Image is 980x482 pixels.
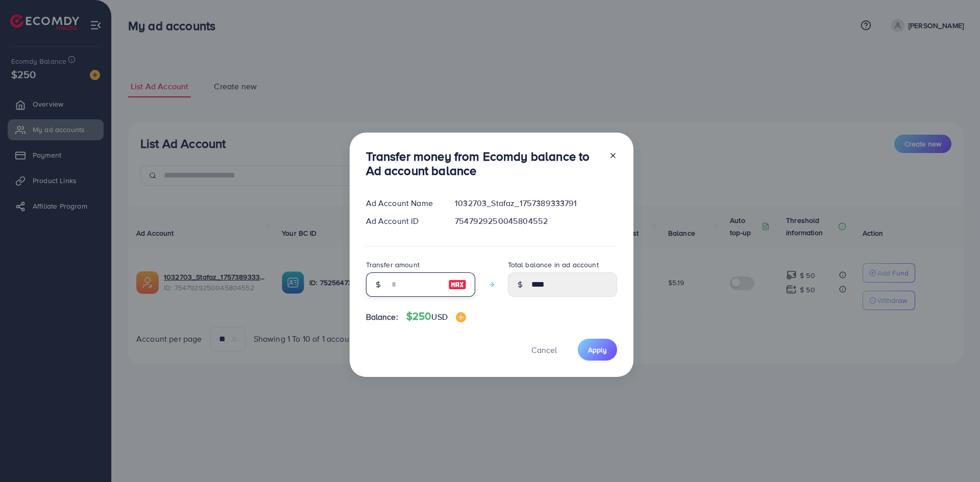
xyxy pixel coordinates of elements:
[447,197,625,209] div: 1032703_Stafaz_1757389333791
[448,278,467,291] img: image
[366,311,398,323] span: Balance:
[358,215,447,227] div: Ad Account ID
[531,344,557,356] span: Cancel
[447,215,625,227] div: 7547929250045804552
[366,260,420,270] label: Transfer amount
[588,345,607,355] span: Apply
[578,339,617,361] button: Apply
[508,260,599,270] label: Total balance in ad account
[406,310,466,323] h4: $250
[366,149,601,179] h3: Transfer money from Ecomdy balance to Ad account balance
[519,339,570,361] button: Cancel
[937,436,972,474] iframe: Chat
[431,311,447,322] span: USD
[456,312,466,322] img: image
[358,197,447,209] div: Ad Account Name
